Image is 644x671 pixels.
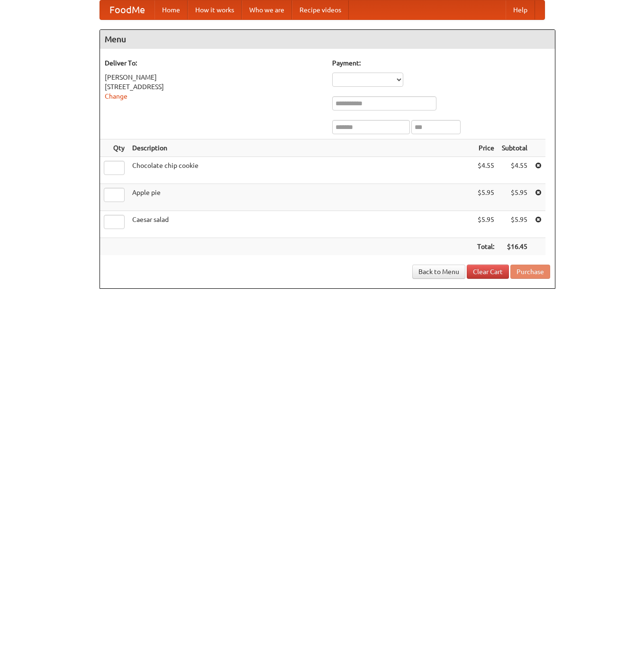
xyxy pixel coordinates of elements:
[154,0,188,19] a: Home
[292,0,349,19] a: Recipe videos
[498,184,531,211] td: $5.95
[498,139,531,157] th: Subtotal
[105,58,323,68] h5: Deliver To:
[188,0,242,19] a: How it works
[242,0,292,19] a: Who we are
[105,82,323,92] div: [STREET_ADDRESS]
[332,58,550,68] h5: Payment:
[105,73,323,82] div: [PERSON_NAME]
[473,139,498,157] th: Price
[105,92,127,100] a: Change
[498,238,531,256] th: $16.45
[510,265,550,279] button: Purchase
[473,184,498,211] td: $5.95
[498,211,531,238] td: $5.95
[128,139,473,157] th: Description
[100,0,154,19] a: FoodMe
[473,211,498,238] td: $5.95
[128,184,473,211] td: Apple pie
[100,139,128,157] th: Qty
[506,0,535,19] a: Help
[100,30,555,49] h4: Menu
[473,157,498,184] td: $4.55
[128,211,473,238] td: Caesar salad
[498,157,531,184] td: $4.55
[412,265,465,279] a: Back to Menu
[473,238,498,256] th: Total:
[467,265,509,279] a: Clear Cart
[128,157,473,184] td: Chocolate chip cookie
